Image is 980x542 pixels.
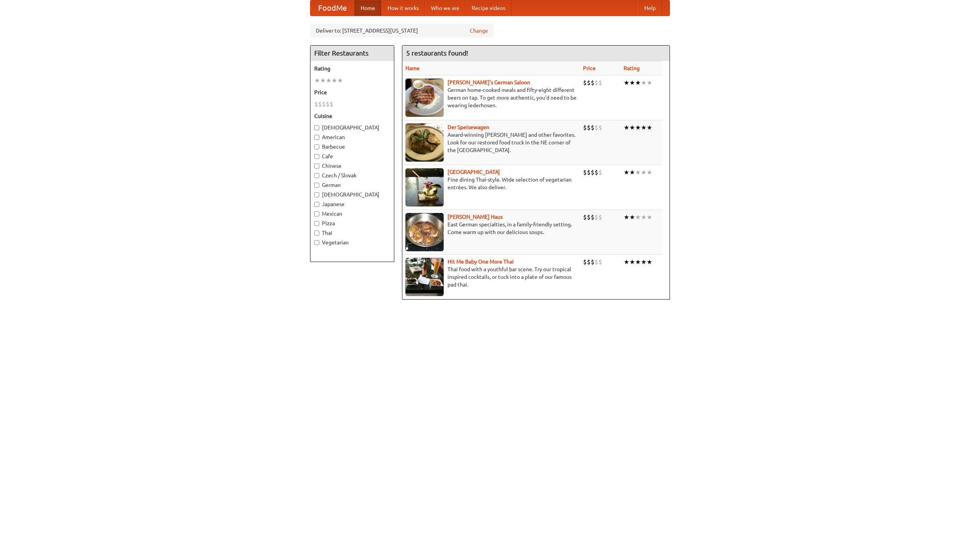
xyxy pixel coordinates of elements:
p: German home-cooked meals and fifty-eight different beers on tap. To get more authentic, you'd nee... [405,86,577,109]
li: $ [322,100,326,108]
li: $ [583,168,587,177]
li: $ [583,213,587,221]
li: ★ [337,76,343,85]
label: Mexican [314,210,390,218]
label: Barbecue [314,143,390,151]
a: [PERSON_NAME]'s German Saloon [448,79,530,85]
li: $ [598,168,602,177]
input: [DEMOGRAPHIC_DATA] [314,192,319,197]
li: $ [326,100,330,108]
img: babythai.jpg [405,258,444,296]
label: American [314,133,390,141]
li: $ [595,123,598,132]
li: $ [583,258,587,266]
a: Home [354,0,381,16]
label: German [314,181,390,189]
li: $ [598,79,602,87]
li: $ [314,100,318,108]
input: Czech / Slovak [314,173,319,178]
li: $ [591,168,595,177]
li: ★ [641,79,647,87]
li: ★ [629,168,635,177]
li: $ [591,123,595,132]
li: $ [583,79,587,87]
a: [PERSON_NAME] Haus [448,214,503,220]
div: Deliver to: [STREET_ADDRESS][US_STATE] [310,24,494,38]
li: $ [591,258,595,266]
li: ★ [647,168,652,177]
li: ★ [635,258,641,266]
li: ★ [635,79,641,87]
input: Barbecue [314,144,319,149]
li: ★ [624,79,629,87]
p: East German specialties, in a family-friendly setting. Come warm up with our delicious soups. [405,221,577,236]
a: Recipe videos [465,0,511,16]
img: satay.jpg [405,168,444,206]
input: German [314,183,319,188]
li: ★ [641,168,647,177]
li: $ [595,213,598,221]
li: ★ [641,213,647,221]
li: $ [591,213,595,221]
li: ★ [332,76,337,85]
a: Price [583,65,596,71]
p: Thai food with a youthful bar scene. Try our tropical inspired cocktails, or tuck into a plate of... [405,265,577,288]
label: Thai [314,229,390,237]
a: FoodMe [310,0,354,16]
li: $ [330,100,333,108]
li: $ [598,213,602,221]
label: Vegetarian [314,239,390,246]
a: Hit Me Baby One More Thai [448,259,514,265]
li: $ [598,123,602,132]
label: [DEMOGRAPHIC_DATA] [314,124,390,131]
li: $ [591,79,595,87]
a: Der Speisewagen [448,124,489,130]
h5: Rating [314,65,390,72]
p: Fine dining Thai-style. Wide selection of vegetarian entrées. We also deliver. [405,176,577,191]
input: American [314,135,319,140]
li: ★ [629,79,635,87]
li: $ [587,79,591,87]
li: $ [587,258,591,266]
img: kohlhaus.jpg [405,213,444,251]
label: Czech / Slovak [314,172,390,179]
input: Vegetarian [314,240,319,245]
h5: Cuisine [314,112,390,120]
li: $ [583,123,587,132]
li: ★ [647,213,652,221]
li: $ [587,123,591,132]
li: $ [587,213,591,221]
li: ★ [624,258,629,266]
li: ★ [647,123,652,132]
a: Name [405,65,420,71]
li: ★ [647,258,652,266]
img: speisewagen.jpg [405,123,444,162]
li: ★ [314,76,320,85]
li: ★ [641,258,647,266]
a: Help [638,0,662,16]
h5: Price [314,88,390,96]
input: [DEMOGRAPHIC_DATA] [314,125,319,130]
input: Thai [314,231,319,236]
li: ★ [641,123,647,132]
input: Chinese [314,164,319,169]
li: ★ [629,258,635,266]
li: ★ [326,76,332,85]
ng-pluralize: 5 restaurants found! [406,49,468,57]
input: Cafe [314,154,319,159]
li: $ [598,258,602,266]
li: ★ [320,76,326,85]
h4: Filter Restaurants [310,46,394,61]
label: Cafe [314,152,390,160]
img: esthers.jpg [405,79,444,117]
input: Japanese [314,202,319,207]
li: ★ [635,123,641,132]
li: $ [595,168,598,177]
a: [GEOGRAPHIC_DATA] [448,169,500,175]
p: Award-winning [PERSON_NAME] and other favorites. Look for our restored food truck in the NE corne... [405,131,577,154]
a: Rating [624,65,640,71]
li: $ [595,258,598,266]
li: ★ [624,123,629,132]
